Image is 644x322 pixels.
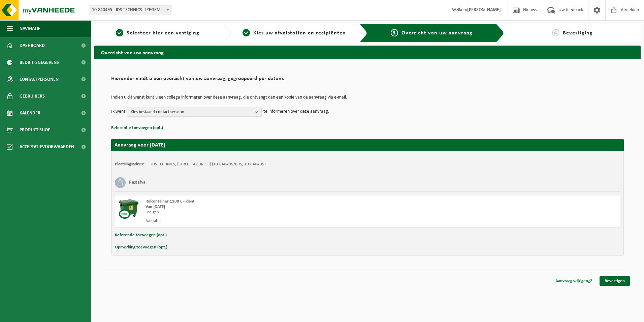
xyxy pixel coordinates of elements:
strong: [PERSON_NAME] [467,7,501,12]
strong: Van [DATE] [146,205,165,209]
span: Bevestiging [563,30,593,36]
span: Dashboard [20,37,45,54]
strong: Plaatsingsadres: [115,162,144,166]
button: Referentie toevoegen (opt.) [111,124,163,132]
a: Aanvraag wijzigen [550,276,598,286]
span: 3 [391,29,398,36]
span: Product Shop [20,122,50,138]
span: Acceptatievoorwaarden [20,138,74,155]
span: Overzicht van uw aanvraag [401,30,473,36]
span: Kalender [20,105,40,122]
h3: Restafval [129,177,147,188]
h2: Overzicht van uw aanvraag [94,46,641,59]
span: 1 [116,29,123,36]
span: 4 [552,29,559,36]
td: JDS TECHNICS, [STREET_ADDRESS] (10-840495/BUS, 10-840495) [151,162,266,167]
strong: Aanvraag voor [DATE] [115,142,165,148]
p: Ik wens [111,107,125,117]
a: 2Kies uw afvalstoffen en recipiënten [234,29,354,37]
span: Contactpersonen [20,71,59,88]
button: Opmerking toevoegen (opt.) [115,243,167,252]
span: 2 [243,29,250,36]
span: Navigatie [20,20,40,37]
div: Aantal: 1 [146,218,394,224]
span: Rolcontainer 1100 L - klant [146,199,195,204]
a: 1Selecteer hier een vestiging [98,29,218,37]
span: Kies bestaand contactpersoon [131,107,253,117]
button: Kies bestaand contactpersoon [127,107,262,117]
span: 10-840495 - JDS TECHNICS - IZEGEM [89,5,171,15]
img: WB-1100-CU.png [119,199,139,219]
span: Gebruikers [20,88,45,105]
span: Kies uw afvalstoffen en recipiënten [253,30,346,36]
p: Indien u dit wenst kunt u een collega informeren over deze aanvraag, die ontvangt dan een kopie v... [111,95,624,100]
span: 10-840495 - JDS TECHNICS - IZEGEM [89,5,171,15]
h2: Hieronder vindt u een overzicht van uw aanvraag, gegroepeerd per datum. [111,76,624,85]
button: Referentie toevoegen (opt.) [115,231,167,240]
span: Selecteer hier een vestiging [127,30,199,36]
p: te informeren over deze aanvraag. [263,107,329,117]
span: Bedrijfsgegevens [20,54,59,71]
a: Bevestigen [600,276,630,286]
div: Ledigen [146,210,394,215]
